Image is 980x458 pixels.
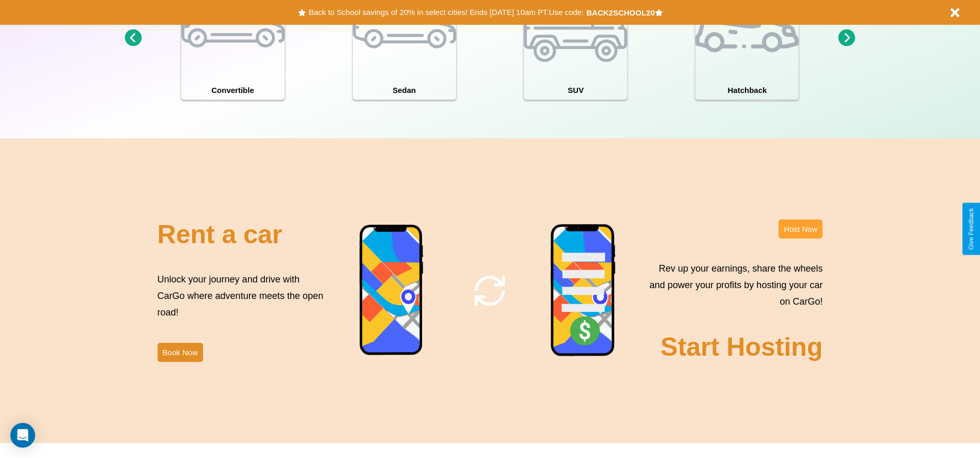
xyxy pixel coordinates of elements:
div: Open Intercom Messenger [10,423,35,448]
h4: Sedan [353,81,456,100]
h2: Rent a car [158,219,283,249]
h4: Convertible [181,81,285,100]
p: Rev up your earnings, share the wheels and power your profits by hosting your car on CarGo! [643,260,822,310]
h4: SUV [524,81,627,100]
h2: Start Hosting [661,332,823,362]
img: phone [359,224,424,357]
button: Host Now [779,219,822,239]
p: Unlock your journey and drive with CarGo where adventure meets the open road! [158,271,327,321]
button: Back to School savings of 20% in select cities! Ends [DATE] 10am PT.Use code: [306,5,586,20]
button: Book Now [158,343,203,362]
b: BACK2SCHOOL20 [586,8,655,17]
div: Give Feedback [968,208,975,250]
h4: Hatchback [695,81,799,100]
img: phone [550,224,616,358]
